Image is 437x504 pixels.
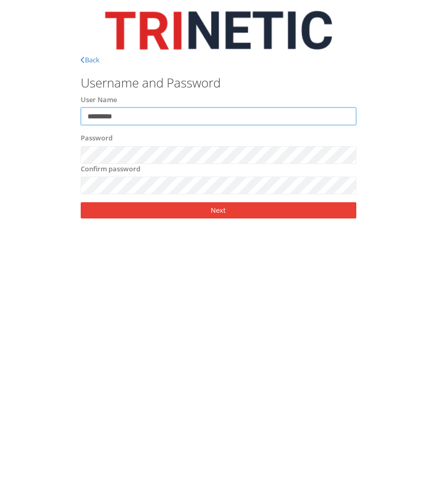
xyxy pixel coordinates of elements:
[81,95,117,105] label: User Name
[81,133,113,144] label: Password
[81,55,100,64] a: Back
[81,76,356,90] h3: Username and Password
[81,164,140,174] label: Confirm password
[81,202,356,218] a: Next
[105,10,332,50] img: Wordmark.png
